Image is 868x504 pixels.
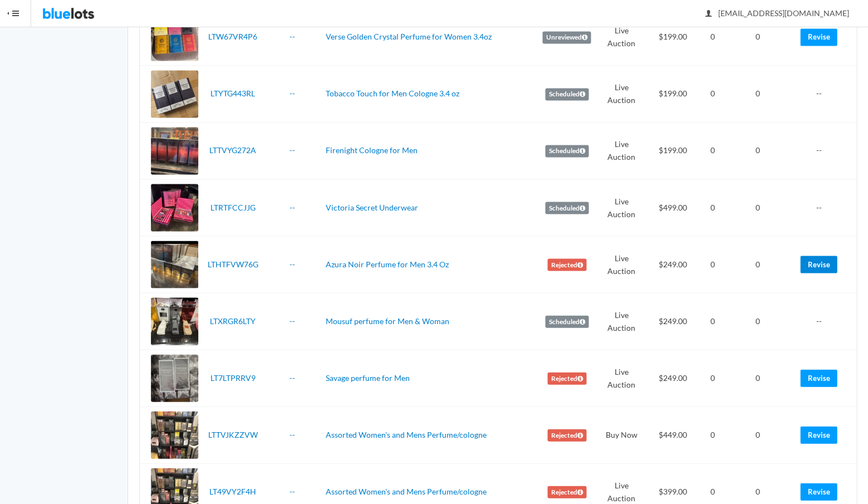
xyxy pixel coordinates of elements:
[289,89,295,98] a: --
[595,9,647,66] td: Live Auction
[326,202,418,212] a: Victoria Secret Underwear
[647,350,697,407] td: $249.00
[698,179,728,236] td: 0
[698,123,728,179] td: 0
[326,429,487,439] a: Assorted Women's and Mens Perfume/cologne
[787,179,856,236] td: --
[289,145,295,155] a: --
[326,316,449,325] a: Mousuf perfume for Men & Woman
[326,373,410,382] a: Savage perfume for Men
[208,32,257,41] a: LTW67VR4P6
[647,123,697,179] td: $199.00
[595,407,647,463] td: Buy Now
[545,315,589,327] label: Scheduled
[800,369,837,386] a: Revise
[547,258,586,271] label: Rejected
[208,259,258,268] a: LTHTFVW76G
[728,407,787,463] td: 0
[728,66,787,123] td: 0
[547,372,586,384] label: Rejected
[547,486,586,498] label: Rejected
[289,486,295,496] a: --
[787,123,856,179] td: --
[209,145,256,155] a: LTTVYG272A
[728,236,787,293] td: 0
[800,28,837,46] a: Revise
[545,145,589,157] label: Scheduled
[210,202,256,212] a: LTRTFCCJJG
[210,373,256,382] a: LT7LTPRRV9
[595,66,647,123] td: Live Auction
[800,426,837,443] a: Revise
[647,66,697,123] td: $199.00
[647,407,697,463] td: $449.00
[289,259,295,268] a: --
[728,293,787,350] td: 0
[698,9,728,66] td: 0
[698,66,728,123] td: 0
[326,89,459,98] a: Tobacco Touch for Men Cologne 3.4 oz
[326,259,449,268] a: Azura Noir Perfume for Men 3.4 Oz
[289,202,295,212] a: --
[787,66,856,123] td: --
[705,8,849,18] span: [EMAIL_ADDRESS][DOMAIN_NAME]
[208,429,258,439] a: LTTVJKZZVW
[800,483,837,500] a: Revise
[800,256,837,273] a: Revise
[289,316,295,325] a: --
[542,31,591,43] label: Unreviewed
[545,202,589,214] label: Scheduled
[703,9,714,19] ion-icon: person
[698,350,728,407] td: 0
[210,316,256,325] a: LTXRGR6LTY
[209,486,256,496] a: LT49VY2F4H
[728,350,787,407] td: 0
[210,89,255,98] a: LTYTG443RL
[326,486,487,496] a: Assorted Women's and Mens Perfume/cologne
[545,88,589,100] label: Scheduled
[698,236,728,293] td: 0
[728,123,787,179] td: 0
[647,293,697,350] td: $249.00
[326,32,492,41] a: Verse Golden Crystal Perfume for Women 3.4oz
[698,293,728,350] td: 0
[595,236,647,293] td: Live Auction
[647,179,697,236] td: $499.00
[289,373,295,382] a: --
[289,429,295,439] a: --
[595,123,647,179] td: Live Auction
[595,179,647,236] td: Live Auction
[289,32,295,41] a: --
[595,293,647,350] td: Live Auction
[326,145,418,155] a: Firenight Cologne for Men
[547,429,586,441] label: Rejected
[787,293,856,350] td: --
[647,9,697,66] td: $199.00
[728,9,787,66] td: 0
[647,236,697,293] td: $249.00
[595,350,647,407] td: Live Auction
[698,407,728,463] td: 0
[728,179,787,236] td: 0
